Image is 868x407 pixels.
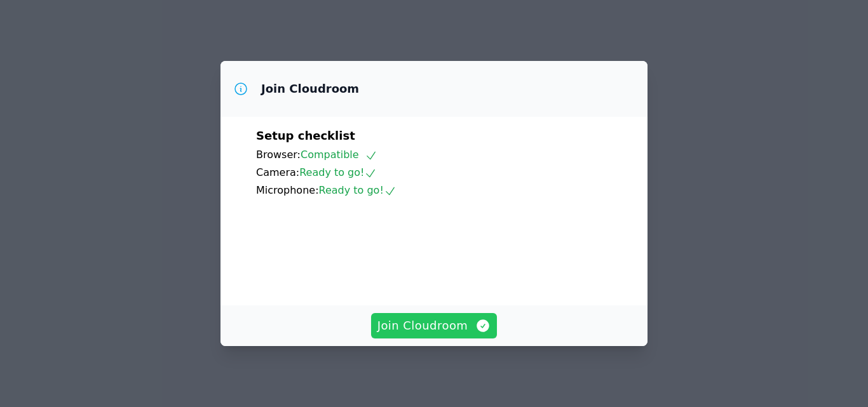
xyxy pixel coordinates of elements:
[261,81,359,97] h3: Join Cloudroom
[377,317,491,335] span: Join Cloudroom
[319,184,397,196] span: Ready to go!
[256,184,319,196] span: Microphone:
[301,149,377,161] span: Compatible
[256,129,355,142] span: Setup checklist
[371,313,498,338] button: Join Cloudroom
[256,166,299,178] span: Camera:
[299,166,377,178] span: Ready to go!
[256,149,301,161] span: Browser:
